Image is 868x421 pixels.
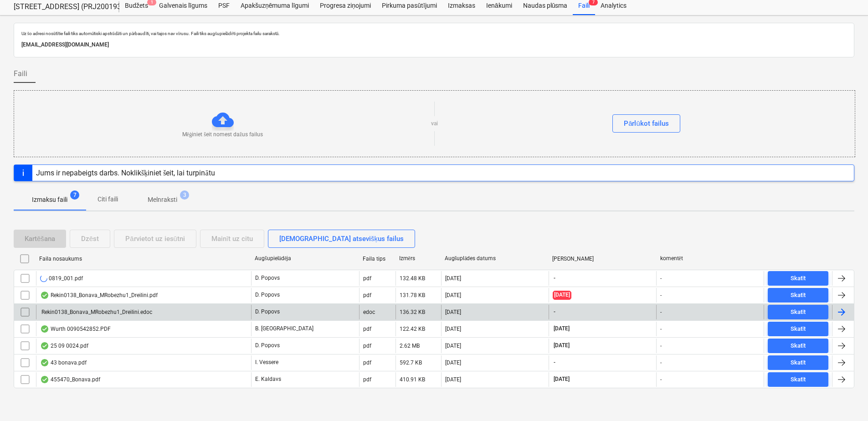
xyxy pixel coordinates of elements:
div: 2.62 MB [400,343,420,349]
button: Skatīt [768,322,828,336]
p: B. [GEOGRAPHIC_DATA] [255,325,313,333]
button: Skatīt [768,339,828,353]
div: [DATE] [445,309,461,315]
div: - [660,376,662,383]
div: pdf [363,292,371,298]
button: Skatīt [768,355,828,370]
p: Izmaksu faili [32,195,67,205]
button: Skatīt [768,288,828,303]
div: - [660,359,662,366]
p: E. Kaldavs [255,375,281,383]
button: Skatīt [768,305,828,319]
div: [DATE] [445,359,461,366]
p: D. Popovs [255,274,280,282]
button: [DEMOGRAPHIC_DATA] atsevišķus failus [268,230,415,248]
div: 136.32 KB [400,309,425,315]
p: Uz šo adresi nosūtītie faili tiks automātiski apstrādāti un pārbaudīti, vai tajos nav vīrusu. Fai... [21,31,847,36]
p: vai [431,120,438,128]
div: [PERSON_NAME] [552,256,653,262]
iframe: Chat Widget [822,377,868,421]
span: - [553,308,556,316]
div: komentēt [660,255,761,262]
p: D. Popovs [255,308,280,316]
div: Mēģiniet šeit nomest dažus failusvaiPārlūkot failus [14,90,855,157]
div: pdf [363,326,371,332]
div: 592.7 KB [400,359,422,366]
div: OCR pabeigts [40,376,49,383]
div: Notiek OCR [40,275,47,282]
div: Skatīt [791,273,806,284]
p: D. Popovs [255,342,280,349]
p: Melnraksti [148,195,177,205]
div: Rekin0138_Bonava_MRobezhu1_Dreilini.pdf [40,292,158,299]
p: D. Popovs [255,291,280,299]
span: [DATE] [553,342,570,349]
span: 7 [70,190,79,200]
div: Skatīt [791,375,806,385]
div: Wurth 0090542852.PDF [40,325,111,333]
div: Rekin0138_Bonava_MRobezhu1_Dreilini.edoc [40,309,152,315]
div: 455470_Bonava.pdf [40,376,100,383]
div: pdf [363,359,371,366]
p: Mēģiniet šeit nomest dažus failus [182,131,263,139]
div: Jums ir nepabeigts darbs. Noklikšķiniet šeit, lai turpinātu [36,169,215,177]
div: 122.42 KB [400,326,425,332]
div: pdf [363,275,371,282]
div: [DATE] [445,343,461,349]
div: Skatīt [791,307,806,318]
div: 131.78 KB [400,292,425,298]
div: 410.91 KB [400,376,425,383]
div: OCR pabeigts [40,359,49,366]
span: Faili [14,68,27,79]
span: [DATE] [553,375,570,383]
div: [STREET_ADDRESS] (PRJ2001934) 2601941 [14,2,108,12]
div: Izmērs [399,255,437,262]
div: - [660,326,662,332]
div: [DATE] [445,275,461,282]
div: edoc [363,309,375,315]
p: [EMAIL_ADDRESS][DOMAIN_NAME] [21,40,847,50]
div: [DATE] [445,292,461,298]
div: Skatīt [791,324,806,334]
div: 43 bonava.pdf [40,359,87,366]
button: Skatīt [768,271,828,286]
button: Skatīt [768,372,828,387]
div: Augšupielādēja [255,255,355,262]
div: [DATE] [445,326,461,332]
div: 0819_001.pdf [40,275,83,282]
div: - [660,275,662,282]
p: I. Vessere [255,359,278,366]
div: OCR pabeigts [40,325,49,333]
div: - [660,292,662,298]
button: Pārlūkot failus [612,114,680,133]
div: Faila nosaukums [39,256,247,262]
span: - [553,274,556,282]
span: 3 [180,190,189,200]
div: - [660,309,662,315]
div: [DATE] [445,376,461,383]
div: 25 09 0024.pdf [40,342,88,349]
div: Pārlūkot failus [624,118,669,129]
span: - [553,359,556,366]
div: Augšuplādes datums [445,255,545,262]
div: pdf [363,376,371,383]
div: [DEMOGRAPHIC_DATA] atsevišķus failus [279,233,404,245]
div: 132.48 KB [400,275,425,282]
span: [DATE] [553,325,570,333]
div: OCR pabeigts [40,292,49,299]
div: pdf [363,343,371,349]
div: Skatīt [791,341,806,351]
div: Faila tips [363,256,392,262]
div: OCR pabeigts [40,342,49,349]
div: Skatīt [791,290,806,301]
span: [DATE] [553,291,571,299]
div: Skatīt [791,358,806,368]
div: - [660,343,662,349]
p: Citi faili [97,195,118,204]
